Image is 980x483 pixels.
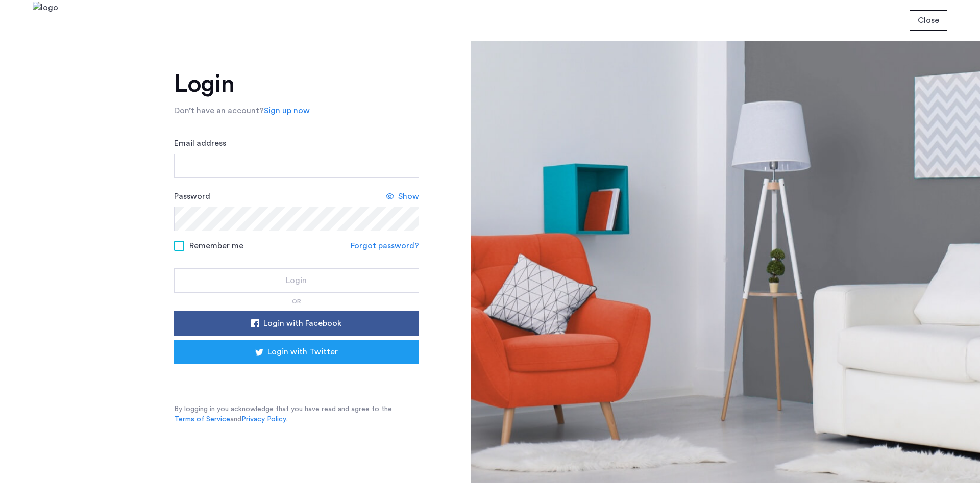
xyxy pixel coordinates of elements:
[33,2,58,40] img: logo
[398,190,419,202] span: Show
[174,340,419,364] button: button
[918,14,939,27] span: Close
[174,137,226,149] label: Email address
[264,105,310,117] a: Sign up now
[351,240,419,252] a: Forgot password?
[910,10,947,31] button: button
[174,268,419,293] button: button
[286,274,307,287] span: Login
[174,72,419,96] h1: Login
[267,346,338,358] span: Login with Twitter
[292,298,301,304] span: or
[189,240,243,252] span: Remember me
[174,414,230,424] a: Terms of Service
[263,317,341,329] span: Login with Facebook
[174,404,419,424] p: By logging in you acknowledge that you have read and agree to the and .
[241,414,286,424] a: Privacy Policy
[174,107,264,115] span: Don’t have an account?
[174,190,210,202] label: Password
[174,311,419,336] button: button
